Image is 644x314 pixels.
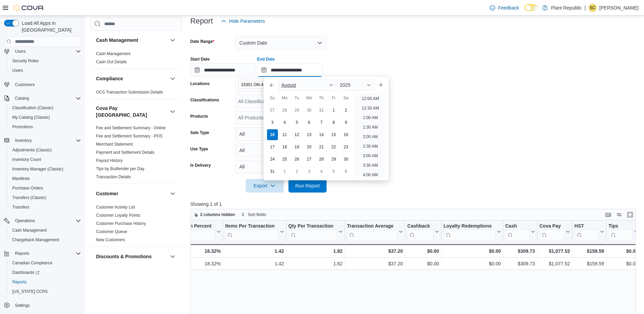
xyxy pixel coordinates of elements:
[407,223,434,230] div: Cashback
[169,108,177,116] button: Cova Pay [GEOGRAPHIC_DATA]
[96,75,123,82] h3: Compliance
[316,154,327,165] div: day-28
[487,1,521,15] a: Feedback
[235,36,327,50] button: Custom Date
[96,37,138,44] h3: Cash Management
[96,60,127,64] a: Cash Out Details
[588,4,597,12] div: Samantha Crosby
[360,161,380,169] li: 3:30 AM
[7,258,84,268] button: Canadian Compliance
[347,223,403,241] button: Transaction Average
[96,105,167,118] button: Cova Pay [GEOGRAPHIC_DATA]
[443,247,501,255] div: $0.00
[360,133,380,141] li: 2:00 AM
[12,81,37,89] a: Customers
[15,218,35,224] span: Operations
[241,81,271,88] span: 15301 ON-48 #7
[407,247,439,255] div: $0.00
[12,279,27,285] span: Reports
[96,237,125,243] span: New Customers
[12,249,32,258] button: Reports
[584,4,586,12] p: |
[12,47,81,55] span: Users
[288,179,327,193] button: Run Report
[407,223,439,241] button: Cashback
[10,226,81,234] span: Cash Management
[10,236,81,244] span: Chargeback Management
[267,105,278,116] div: day-27
[292,117,302,128] div: day-5
[15,49,26,54] span: Users
[12,68,23,73] span: Users
[267,117,278,128] div: day-3
[96,237,125,242] a: New Customers
[96,190,167,197] button: Customer
[96,125,166,131] span: Fee and Settlement Summary - Online
[328,154,339,165] div: day-29
[169,223,215,241] div: Markdown Percent
[340,82,350,88] span: 2025
[10,113,53,121] a: My Catalog (Classic)
[407,223,434,241] div: Cashback
[96,221,146,226] a: Customer Purchase History
[316,166,327,177] div: day-4
[10,278,81,286] span: Reports
[304,105,315,116] div: day-30
[96,75,167,82] button: Compliance
[304,93,315,103] div: We
[7,193,84,202] button: Transfers (Classic)
[96,174,131,180] span: Transaction Details
[443,223,496,230] div: Loyalty Redemptions
[15,96,29,101] span: Catalog
[12,115,50,120] span: My Catalog (Classic)
[200,212,235,217] span: 2 columns hidden
[375,80,386,90] button: Next month
[190,114,208,119] label: Products
[12,94,32,102] button: Catalog
[15,82,35,87] span: Customers
[14,4,44,11] img: Cova
[609,223,633,241] div: Tips
[96,89,163,95] span: OCS Transaction Submission Details
[12,166,63,172] span: Inventory Manager (Classic)
[328,117,339,128] div: day-8
[316,142,327,152] div: day-21
[10,259,55,267] a: Canadian Compliance
[96,59,127,65] span: Cash Out Details
[96,213,140,218] a: Customer Loyalty Points
[279,105,290,116] div: day-28
[96,253,167,260] button: Discounts & Promotions
[96,51,130,56] a: Cash Management
[257,63,323,77] input: Press the down key to enter a popover containing a calendar. Press the escape key to close the po...
[267,166,278,177] div: day-31
[12,301,32,310] a: Settings
[7,226,84,235] button: Cash Management
[10,165,81,173] span: Inventory Manager (Classic)
[12,260,52,266] span: Canadian Compliance
[12,249,81,258] span: Reports
[12,301,81,310] span: Settings
[7,103,84,113] button: Classification (Classic)
[316,93,327,103] div: Th
[337,80,374,90] div: Button. Open the year selector. 2025 is currently selected.
[10,268,81,277] span: Dashboards
[12,217,38,225] button: Operations
[626,211,634,219] button: Enter fullscreen
[539,223,570,241] button: Cova Pay
[539,223,565,230] div: Cova Pay
[575,223,599,230] div: HST
[96,126,166,130] a: Fee and Settlement Summary - Online
[96,229,127,234] span: Customer Queue
[12,136,81,145] span: Inventory
[7,155,84,164] button: Inventory Count
[615,211,623,219] button: Display options
[316,117,327,128] div: day-7
[12,228,47,233] span: Cash Management
[505,223,530,241] div: Cash
[10,57,81,65] span: Security Roles
[360,123,380,131] li: 1:30 AM
[288,247,342,255] div: 1.82
[10,184,81,192] span: Purchase Orders
[12,185,43,191] span: Purchase Orders
[328,105,339,116] div: day-1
